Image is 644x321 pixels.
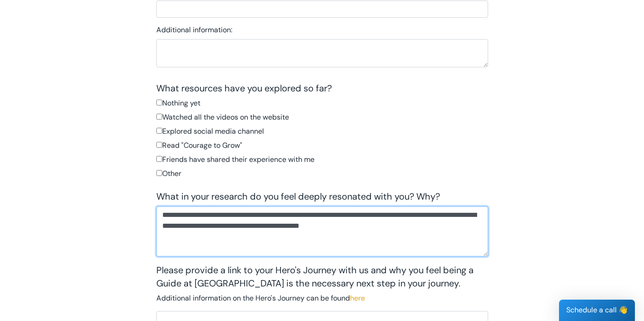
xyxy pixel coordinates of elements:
[559,300,635,321] div: Schedule a call 👋
[156,114,162,120] input: Watched all the videos on the website
[156,190,488,203] legend: What in your research do you feel deeply resonated with you? Why?
[156,98,200,109] label: Nothing yet
[156,155,315,165] label: Friends have shared their experience with me
[156,170,162,176] input: Other
[156,112,289,123] label: Watched all the videos on the website
[156,128,162,134] input: Explored social media channel
[156,82,488,95] legend: What resources have you explored so far?
[156,293,488,304] p: Additional information on the Hero's Journey can be found
[156,156,162,162] input: Friends have shared their experience with me
[156,142,162,148] input: Read "Courage to Grow"
[156,264,488,290] legend: Please provide a link to your Hero's Journey with us and why you feel being a Guide at [GEOGRAPHI...
[156,25,232,35] label: Additional information:
[350,293,365,303] a: here
[156,169,181,179] label: Other
[156,140,242,151] label: Read "Courage to Grow"
[156,126,264,137] label: Explored social media channel
[156,100,162,105] input: Nothing yet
